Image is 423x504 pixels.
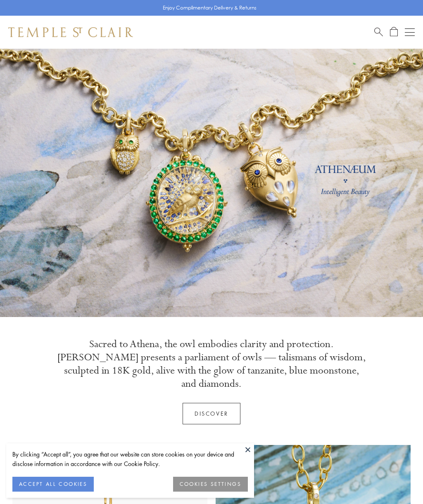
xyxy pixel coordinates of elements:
[173,477,248,492] button: COOKIES SETTINGS
[163,4,257,12] p: Enjoy Complimentary Delivery & Returns
[8,27,133,37] img: Temple St. Clair
[12,477,94,492] button: ACCEPT ALL COOKIES
[12,450,248,469] div: By clicking “Accept all”, you agree that our website can store cookies on your device and disclos...
[183,403,240,424] a: Discover
[390,27,398,37] a: Open Shopping Bag
[57,338,366,390] p: Sacred to Athena, the owl embodies clarity and protection. [PERSON_NAME] presents a parliament of...
[405,27,415,37] button: Open navigation
[374,27,383,37] a: Search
